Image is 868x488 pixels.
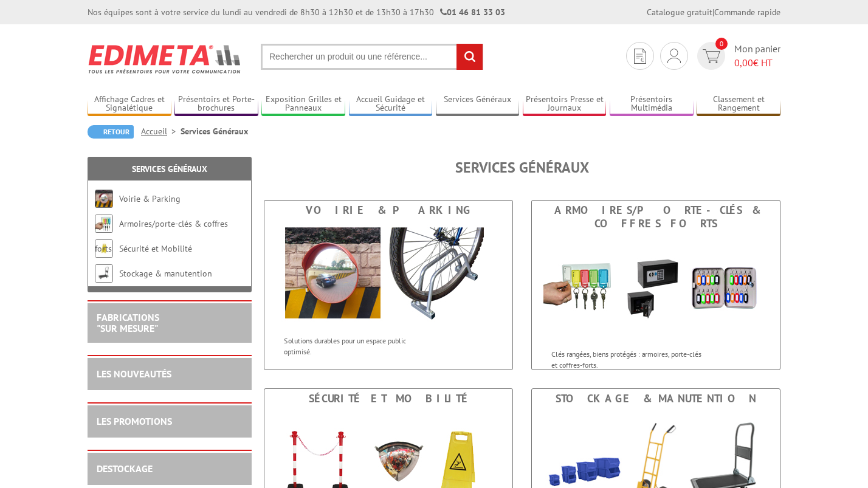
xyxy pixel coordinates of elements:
a: Présentoirs Presse et Journaux [523,94,607,114]
li: Services Généraux [181,125,248,137]
img: Stockage & manutention [95,264,113,283]
a: Présentoirs Multimédia [610,94,694,114]
img: Voirie & Parking [95,190,113,208]
h1: Services Généraux [264,160,780,176]
a: FABRICATIONS"Sur Mesure" [97,311,159,334]
a: Voirie & Parking [119,193,181,204]
a: Exposition Grilles et Panneaux [261,94,345,114]
input: rechercher [456,44,483,70]
img: devis rapide [634,49,646,64]
a: Retour [88,125,134,139]
div: | [647,6,780,18]
span: € HT [734,56,780,70]
a: Voirie & Parking Voirie & Parking Solutions durables pour un espace public optimisé. [264,200,513,370]
a: Services Généraux [436,94,520,114]
a: Armoires/porte-clés & coffres forts [95,218,228,254]
a: Présentoirs et Porte-brochures [174,94,258,114]
img: devis rapide [703,49,720,63]
p: Clés rangées, biens protégés : armoires, porte-clés et coffres-forts. [551,349,702,369]
div: Nos équipes sont à votre service du lundi au vendredi de 8h30 à 12h30 et de 13h30 à 17h30 [88,6,505,18]
span: 0,00 [734,57,753,69]
a: Accueil Guidage et Sécurité [349,94,433,114]
strong: 01 46 81 33 03 [440,7,505,18]
a: DESTOCKAGE [97,462,153,475]
input: Rechercher un produit ou une référence... [261,44,483,70]
a: Services Généraux [132,163,207,174]
a: Classement et Rangement [697,94,780,114]
div: Voirie & Parking [267,204,509,217]
a: Armoires/porte-clés & coffres forts Armoires/porte-clés & coffres forts Clés rangées, biens proté... [531,200,780,370]
a: Stockage & manutention [119,268,212,279]
img: Edimeta [88,36,243,81]
a: LES PROMOTIONS [97,415,172,427]
a: Catalogue gratuit [647,7,712,18]
a: Affichage Cadres et Signalétique [88,94,171,114]
a: LES NOUVEAUTÉS [97,368,171,380]
div: Armoires/porte-clés & coffres forts [535,204,777,230]
a: Sécurité et Mobilité [119,243,192,254]
span: Mon panier [734,42,780,70]
a: Accueil [141,126,181,137]
div: Stockage & manutention [535,392,777,405]
img: Voirie & Parking [276,220,501,329]
img: devis rapide [667,49,681,63]
a: Commande rapide [714,7,780,18]
img: Armoires/porte-clés & coffres forts [95,215,113,233]
a: devis rapide 0 Mon panier 0,00€ HT [694,42,780,70]
span: 0 [715,38,728,50]
div: Sécurité et Mobilité [267,392,509,405]
p: Solutions durables pour un espace public optimisé. [284,335,435,356]
img: Armoires/porte-clés & coffres forts [543,233,768,343]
